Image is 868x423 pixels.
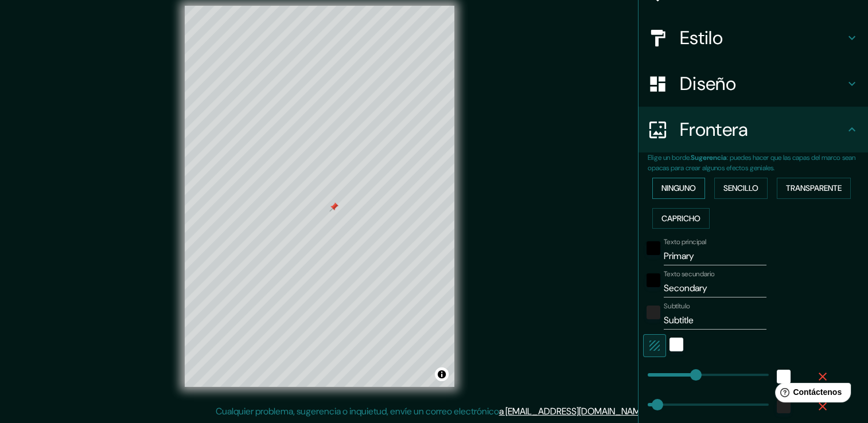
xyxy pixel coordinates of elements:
[777,370,791,383] button: Blanco
[639,15,868,61] div: Estilo
[664,301,690,311] label: Subtítulo
[435,367,449,381] button: Alternar atribución
[670,338,683,351] button: Blanco
[216,405,649,418] p: Cualquier problema, sugerencia o inquietud, envíe un correo electrónico .
[664,237,706,247] label: Texto principal
[714,178,768,199] button: Sencillo
[766,378,855,410] iframe: Help widget launcher
[661,211,700,226] font: Capricho
[639,107,868,152] div: Frontera
[777,178,851,199] button: Transparente
[661,181,696,195] font: Ninguno
[680,118,845,141] h4: Frontera
[680,26,845,49] h4: Estilo
[691,153,727,162] b: Sugerencia
[639,61,868,107] div: Diseño
[664,269,715,279] label: Texto secundario
[647,305,660,319] button: color-222222
[652,178,705,199] button: Ninguno
[648,152,868,173] p: Elige un borde. : puedes hacer que las capas del marco sean opacas para crear algunos efectos gen...
[647,241,660,255] button: negro
[723,181,758,195] font: Sencillo
[680,72,845,95] h4: Diseño
[647,273,660,287] button: negro
[652,208,710,229] button: Capricho
[786,181,842,195] font: Transparente
[499,405,647,417] a: a [EMAIL_ADDRESS][DOMAIN_NAME]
